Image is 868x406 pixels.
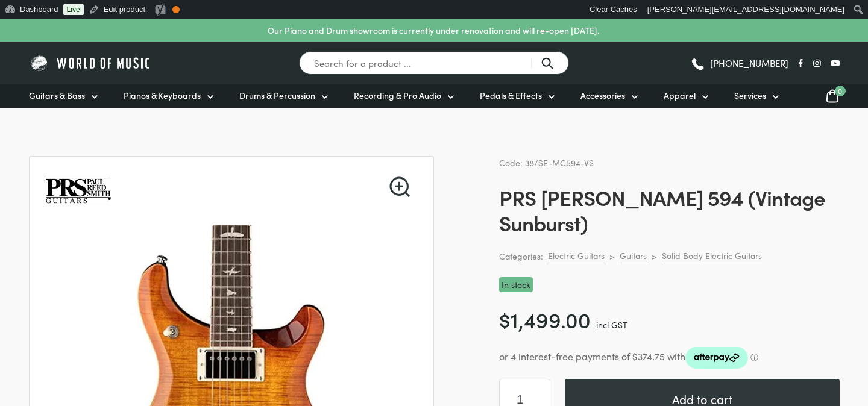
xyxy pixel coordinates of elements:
span: Categories: [499,249,543,263]
span: Drums & Percussion [239,89,315,102]
span: [PHONE_NUMBER] [710,58,788,67]
span: Accessories [580,89,625,102]
input: Search for a product ... [299,51,569,75]
span: Guitars & Bass [29,89,85,102]
a: View full-screen image gallery [389,176,410,197]
div: > [609,251,615,261]
span: Apparel [664,89,696,102]
iframe: Chat with our support team [814,352,868,406]
span: 0 [835,86,846,96]
a: Electric Guitars [548,250,605,261]
span: $ [499,304,511,334]
h1: PRS [PERSON_NAME] 594 (Vintage Sunburst) [499,184,840,235]
span: Services [734,89,766,102]
div: OK [172,6,180,13]
span: Pianos & Keyboards [124,89,201,102]
div: > [652,251,657,261]
img: World of Music [29,54,153,72]
a: [PHONE_NUMBER] [690,54,788,72]
span: Pedals & Effects [480,89,542,102]
a: Solid Body Electric Guitars [662,250,762,261]
a: Live [63,4,84,15]
bdi: 1,499.00 [499,304,591,334]
img: Paul Reed Smith [44,157,113,225]
span: Code: 38/SE-MC594-VS [499,157,594,169]
p: Our Piano and Drum showroom is currently under renovation and will re-open [DATE]. [268,24,599,37]
a: Guitars [620,250,647,261]
p: In stock [499,277,533,292]
span: incl GST [596,319,627,331]
span: Recording & Pro Audio [354,89,441,102]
